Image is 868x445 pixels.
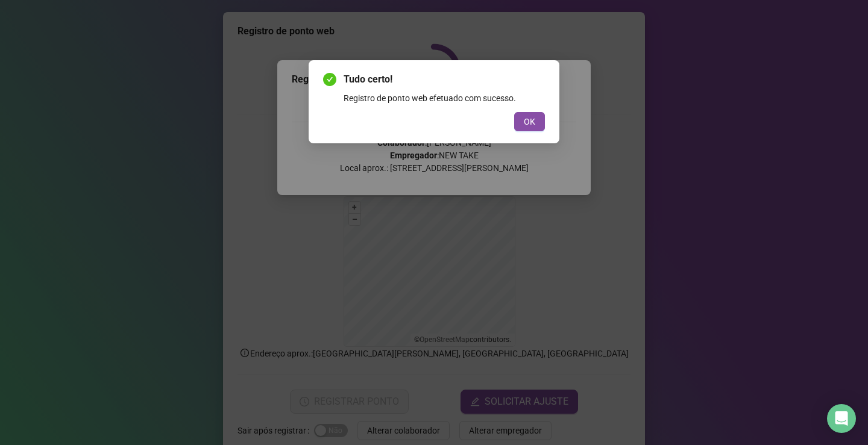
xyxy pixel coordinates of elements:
button: OK [514,112,545,131]
span: check-circle [323,73,336,86]
div: Registro de ponto web efetuado com sucesso. [344,92,545,105]
span: OK [524,115,535,128]
div: Open Intercom Messenger [827,404,856,433]
span: Tudo certo! [344,72,545,87]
